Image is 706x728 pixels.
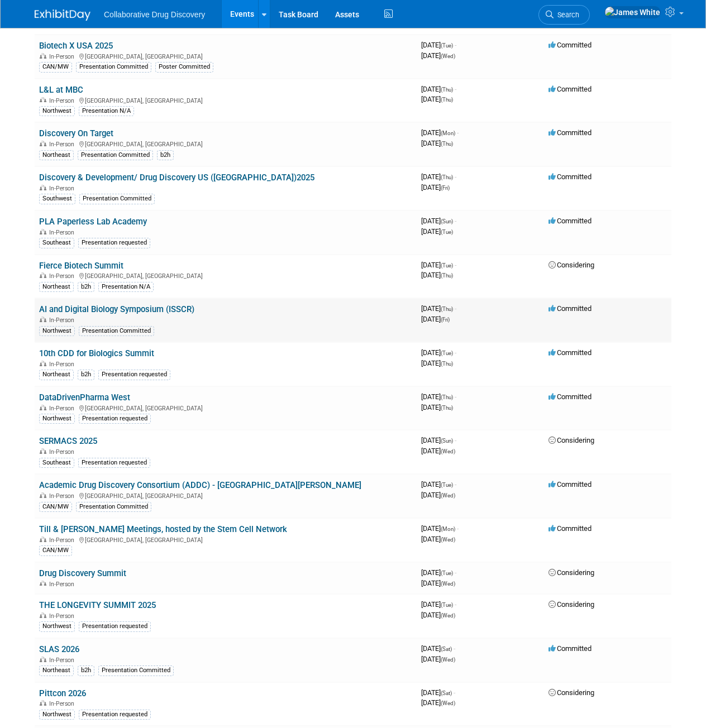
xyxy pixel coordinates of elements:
span: Committed [548,85,591,93]
span: [DATE] [421,568,456,577]
img: ExhibitDay [35,9,90,21]
span: In-Person [49,97,78,104]
a: SERMACS 2025 [39,436,97,446]
span: In-Person [49,229,78,236]
span: - [457,128,459,137]
div: Presentation requested [79,414,151,424]
a: Fierce Biotech Summit [39,261,123,271]
img: In-Person Event [40,53,46,59]
span: Committed [548,128,591,137]
span: (Tue) [441,602,453,608]
img: In-Person Event [40,97,46,103]
div: Presentation Committed [98,665,174,676]
div: Presentation requested [79,621,151,631]
div: Presentation Committed [78,150,153,160]
img: In-Person Event [40,581,46,586]
span: (Tue) [441,42,453,49]
span: (Thu) [441,141,453,147]
a: Till & [PERSON_NAME] Meetings, hosted by the Stem Cell Network [39,524,287,534]
span: - [455,480,456,488]
img: In-Person Event [40,612,46,618]
a: Discovery & Development/ Drug Discovery US ([GEOGRAPHIC_DATA])2025 [39,173,314,183]
img: In-Person Event [40,229,46,234]
span: [DATE] [421,359,453,367]
div: Southeast [39,238,74,248]
img: In-Person Event [40,492,46,498]
span: (Wed) [441,448,455,454]
span: - [455,261,456,269]
span: In-Person [49,317,78,324]
span: - [455,436,456,444]
span: (Sun) [441,438,453,444]
div: Northeast [39,665,74,676]
span: [DATE] [421,403,453,411]
span: Committed [548,392,591,401]
span: In-Person [49,448,78,456]
span: [DATE] [421,85,456,93]
span: [DATE] [421,535,455,543]
span: [DATE] [421,579,455,587]
span: Committed [548,524,591,533]
span: - [455,173,456,181]
span: - [455,304,456,313]
span: (Wed) [441,700,455,706]
span: Considering [548,261,594,269]
span: In-Person [49,53,78,60]
div: Northwest [39,414,75,424]
span: [DATE] [421,611,455,619]
span: (Wed) [441,612,455,619]
img: James White [604,6,661,18]
span: Collaborative Drug Discovery [104,10,205,19]
span: [DATE] [421,128,459,137]
a: SLAS 2026 [39,644,79,654]
div: Southwest [39,194,75,204]
img: In-Person Event [40,537,46,542]
div: Presentation requested [79,710,151,720]
span: [DATE] [421,436,456,444]
img: In-Person Event [40,405,46,410]
span: [DATE] [421,480,456,488]
div: Northwest [39,710,75,720]
span: Considering [548,568,594,577]
span: (Tue) [441,570,453,576]
span: (Sun) [441,218,453,224]
span: [DATE] [421,41,456,49]
span: [DATE] [421,95,453,103]
span: - [457,524,459,533]
span: (Sat) [441,690,452,696]
span: In-Person [49,141,78,148]
span: (Thu) [441,405,453,411]
span: [DATE] [421,688,455,697]
a: Drug Discovery Summit [39,568,126,578]
a: Pittcon 2026 [39,688,86,698]
div: Presentation requested [78,238,150,248]
span: - [454,688,455,697]
span: - [455,85,456,93]
span: - [455,392,456,401]
span: In-Person [49,361,78,368]
span: Search [554,11,579,19]
span: In-Person [49,700,78,707]
span: (Wed) [441,492,455,499]
span: [DATE] [421,261,456,269]
span: Considering [548,436,594,444]
span: Committed [548,41,591,49]
span: [DATE] [421,304,456,313]
span: [DATE] [421,51,455,60]
img: In-Person Event [40,317,46,322]
span: [DATE] [421,227,453,236]
div: b2h [157,150,174,160]
span: [DATE] [421,698,455,707]
div: Presentation Committed [79,326,154,336]
div: Presentation N/A [79,106,134,116]
div: Poster Committed [155,62,213,72]
span: [DATE] [421,315,450,323]
div: [GEOGRAPHIC_DATA], [GEOGRAPHIC_DATA] [39,271,412,280]
span: In-Person [49,272,78,280]
span: (Wed) [441,537,455,543]
a: DataDrivenPharma West [39,392,130,403]
span: (Mon) [441,130,455,136]
div: CAN/MW [39,545,72,555]
span: (Wed) [441,657,455,663]
span: Considering [548,600,594,609]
